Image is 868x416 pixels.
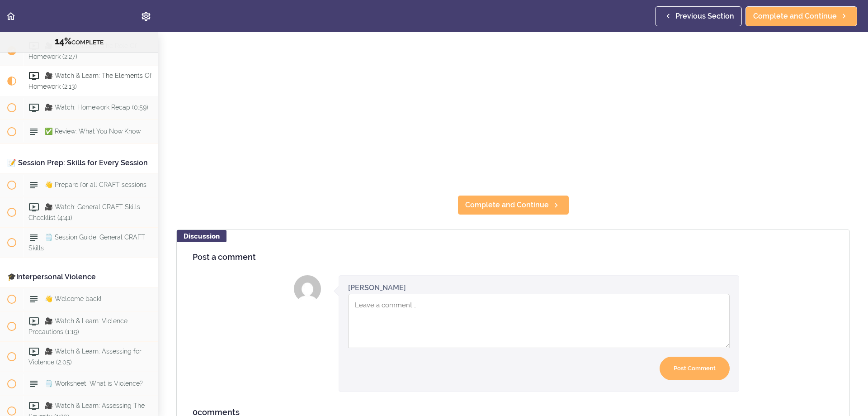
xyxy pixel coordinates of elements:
[45,380,143,387] span: 🗒️ Worksheet: What is Violence?
[45,296,101,303] span: 👋 Welcome back!
[655,6,742,26] a: Previous Section
[45,182,146,189] span: 👋 Prepare for all CRAFT sessions
[141,11,151,22] svg: Settings Menu
[28,348,142,366] span: 🎥 Watch & Learn: Assessing for Violence (2:05)
[45,104,148,111] span: 🎥 Watch: Homework Recap (0:59)
[675,11,734,22] span: Previous Section
[5,11,16,22] svg: Back to course curriculum
[28,204,140,221] span: 🎥 Watch: General CRAFT Skills Checklist (4:41)
[465,200,549,210] span: Complete and Continue
[55,36,71,47] span: 14%
[745,6,857,26] a: Complete and Continue
[458,195,569,215] a: Complete and Continue
[28,234,145,252] span: 🗒️ Session Guide: General CRAFT Skills
[177,230,226,242] div: Discussion
[45,128,141,135] span: ✅ Review: What You Now Know
[193,253,834,262] h4: Post a comment
[28,72,152,90] span: 🎥 Watch & Learn: The Elements Of Homework (2:13)
[348,294,730,348] textarea: Comment box
[660,357,730,381] input: Post Comment
[294,275,321,302] img: Stephanie Young
[348,282,406,293] div: [PERSON_NAME]
[11,36,146,48] div: COMPLETE
[753,11,837,22] span: Complete and Continue
[28,318,127,335] span: 🎥 Watch & Learn: Violence Precautions (1:19)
